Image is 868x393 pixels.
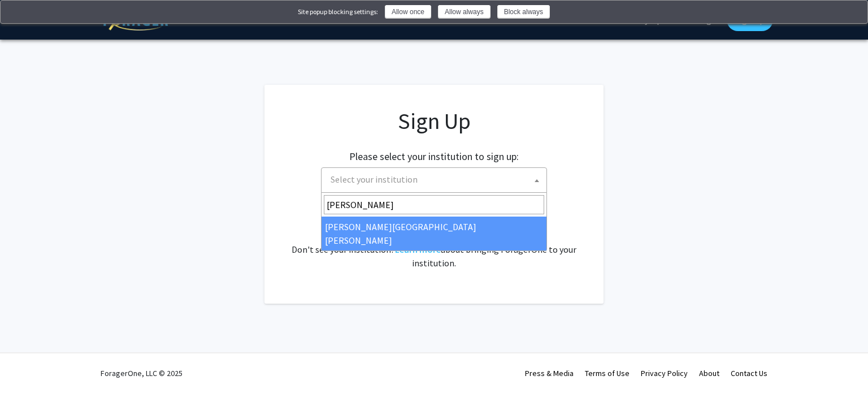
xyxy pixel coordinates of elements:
[395,244,441,255] a: Learn more about bringing ForagerOne to your institution
[101,353,183,393] div: ForagerOne, LLC © 2025
[287,107,581,135] h1: Sign Up
[385,5,431,19] button: Allow once
[699,368,719,378] a: About
[525,368,574,378] a: Press & Media
[321,167,547,193] span: Select your institution
[322,217,546,251] li: [PERSON_NAME][GEOGRAPHIC_DATA][PERSON_NAME]
[641,368,688,378] a: Privacy Policy
[287,215,581,270] div: Already have an account? . Don't see your institution? about bringing ForagerOne to your institut...
[349,150,519,163] h2: Please select your institution to sign up:
[731,368,767,378] a: Contact Us
[324,195,544,214] input: Search
[326,168,546,191] span: Select your institution
[438,5,491,19] button: Allow always
[820,342,860,385] iframe: Chat
[585,368,630,378] a: Terms of Use
[331,174,418,185] span: Select your institution
[497,5,550,19] button: Block always
[298,7,378,17] div: Site popup blocking settings:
